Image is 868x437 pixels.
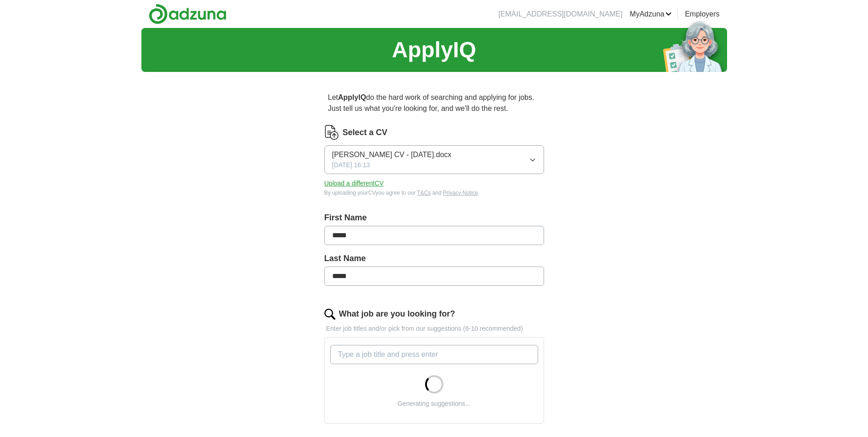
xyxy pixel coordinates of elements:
[630,9,672,20] a: MyAdzuna
[330,345,538,364] input: Type a job title and press enter
[392,33,476,66] h1: ApplyIQ
[338,93,366,101] strong: ApplyIQ
[324,125,339,140] img: CV Icon
[332,160,370,170] span: [DATE] 16:13
[332,149,452,160] span: [PERSON_NAME] CV - [DATE].docx
[343,126,388,139] label: Select a CV
[339,308,455,320] label: What job are you looking for?
[417,190,431,196] a: T&Cs
[398,399,471,409] div: Generating suggestions...
[443,190,478,196] a: Privacy Notice
[324,252,544,265] label: Last Name
[149,4,226,24] img: Adzuna logo
[324,309,335,320] img: search.png
[324,212,544,224] label: First Name
[324,145,544,174] button: [PERSON_NAME] CV - [DATE].docx[DATE] 16:13
[324,324,544,333] p: Enter job titles and/or pick from our suggestions (6-10 recommended)
[498,9,622,20] li: [EMAIL_ADDRESS][DOMAIN_NAME]
[685,9,720,20] a: Employers
[324,189,544,197] div: By uploading your CV you agree to our and .
[324,179,384,188] button: Upload a differentCV
[324,88,544,118] p: Let do the hard work of searching and applying for jobs. Just tell us what you're looking for, an...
